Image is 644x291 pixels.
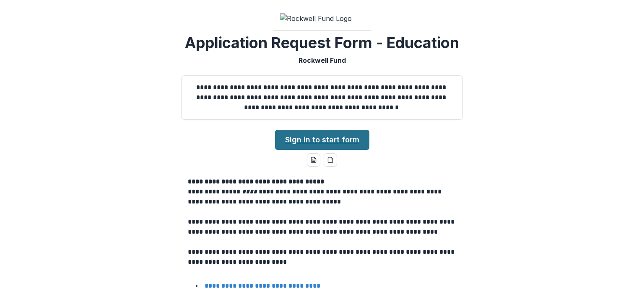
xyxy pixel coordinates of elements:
button: word-download [307,153,320,167]
button: pdf-download [324,153,337,167]
a: Sign in to start form [275,130,369,150]
img: Rockwell Fund Logo [280,13,364,23]
p: Rockwell Fund [299,55,346,65]
h2: Application Request Form - Education [185,34,459,52]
